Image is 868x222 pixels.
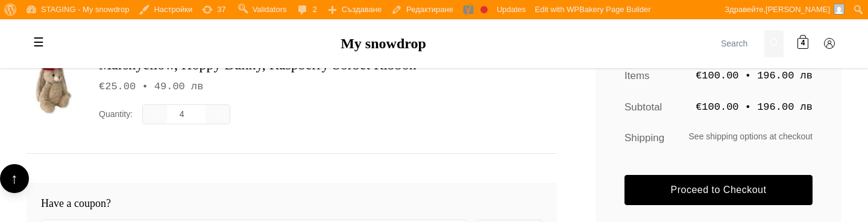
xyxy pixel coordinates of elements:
span: 4 [801,38,805,49]
span: €25.00 • 49.00 лв [99,81,203,92]
span: See shipping options at checkout [689,130,813,146]
button: − [143,105,167,123]
input: Search [716,30,764,57]
span: Subtotal [624,99,662,115]
span: Quantity: [99,107,133,121]
div: Focus keyphrase not set [480,6,488,13]
a: 4 [791,31,815,55]
span: Shipping [624,130,664,146]
button: + [206,105,230,123]
span: Items [624,68,650,84]
span: [PERSON_NAME] [766,5,830,14]
label: Toggle mobile menu [27,30,51,54]
a: Proceed to Checkout [624,175,813,205]
span: €100.00 • 196.00 лв [696,99,813,115]
span: €100.00 • 196.00 лв [696,68,813,84]
h4: Have a coupon? [41,197,542,211]
a: My snowdrop [341,36,426,51]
